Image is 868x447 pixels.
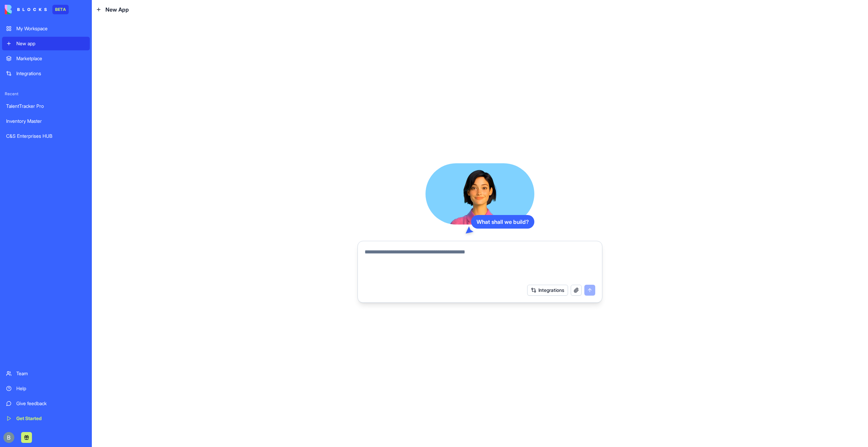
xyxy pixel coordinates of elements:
a: Give feedback [2,397,90,410]
div: New app [16,40,86,47]
a: Inventory Master [2,114,90,128]
a: My Workspace [2,22,90,35]
span: New App [105,5,129,14]
div: Get Started [16,415,86,422]
div: Inventory Master [6,118,86,125]
div: Give feedback [16,400,86,407]
div: BETA [52,5,69,14]
div: What shall we build? [471,215,534,229]
a: New app [2,37,90,50]
a: Help [2,382,90,395]
div: My Workspace [16,25,86,32]
div: Marketplace [16,55,86,62]
a: Marketplace [2,52,90,65]
img: ACg8ocIug40qN1SCXJiinWdltW7QsPxROn8ZAVDlgOtPD8eQfXIZmw=s96-c [3,432,14,443]
a: TalentTracker Pro [2,99,90,113]
a: C&S Enterprises HUB [2,129,90,143]
a: Team [2,367,90,380]
span: Recent [2,91,90,97]
div: Team [16,370,86,377]
img: logo [5,5,47,14]
div: C&S Enterprises HUB [6,133,86,139]
div: TalentTracker Pro [6,103,86,110]
div: Integrations [16,70,86,77]
div: Help [16,385,86,392]
a: Get Started [2,412,90,425]
a: BETA [5,5,69,14]
button: Integrations [527,285,568,296]
a: Integrations [2,67,90,80]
